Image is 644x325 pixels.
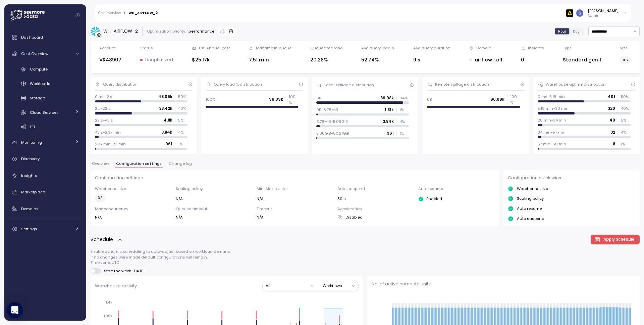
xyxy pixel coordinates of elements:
[30,66,48,72] span: Compute
[510,94,520,105] p: 100 %
[621,130,630,135] p: 4 %
[558,29,566,34] span: Hour
[418,186,495,191] p: Auto resume
[316,95,321,101] p: 0B
[206,97,215,102] p: 100%
[21,206,39,212] span: Domains
[7,222,84,236] a: Settings
[613,141,615,147] p: 8
[158,94,172,99] p: 48.06k
[176,206,252,212] p: Queued timeout
[269,97,283,102] p: 96.09k
[178,141,187,147] p: 1 %
[116,162,162,166] span: Configuration settings
[310,45,342,51] div: Queue time ratio
[7,93,84,104] a: Storage
[169,162,192,166] span: Change log
[165,141,172,147] p: 961
[418,196,495,201] div: Enabled
[30,95,45,101] span: Storage
[21,35,43,40] span: Dashboard
[214,82,262,87] div: Query load % distribution
[95,215,171,220] div: N/A
[603,235,634,244] span: Apply Schedule
[563,45,572,51] div: Type
[21,226,37,232] span: Settings
[21,189,45,195] span: Marketplace
[316,119,348,124] p: 8.78MiB-5.06GiB
[413,56,450,64] div: 9 s
[176,215,252,220] div: N/A
[337,196,414,201] div: 30 s
[178,118,187,123] p: 5 %
[588,13,619,18] p: Admin
[517,186,548,191] p: Warehouse size
[257,215,333,220] div: N/A
[249,56,291,64] div: 7.51 min
[7,47,84,60] a: Cost Overview
[30,124,36,130] span: ETL
[623,56,628,63] span: XS
[528,45,544,51] div: Insights
[566,9,573,16] img: 6628aa71fabf670d87b811be.PNG
[469,56,502,64] div: airflow_all
[588,8,619,13] div: [PERSON_NAME]
[192,56,230,64] div: $25.17k
[91,249,640,265] p: Enable dynamic scheduling to auto-adjust based on workload demand. If no changes were made defaul...
[337,186,414,191] p: Auto suspend
[621,106,630,111] p: 40 %
[399,119,409,124] p: 4 %
[383,119,394,124] p: 3.84k
[517,216,544,221] p: Auto suspend
[538,141,566,147] p: 57 min-60 min
[7,302,23,318] div: Open Intercom Messenger
[178,94,187,99] p: 50 %
[95,106,111,111] p: 2 s-22 s
[95,283,137,289] p: Warehouse activity
[7,78,84,89] a: Workloads
[95,141,126,147] p: 2.37 min-23 min
[7,169,84,182] a: Insights
[621,94,630,99] p: 50 %
[199,45,230,51] div: Est. Annual cost
[385,107,394,112] p: 1.31k
[91,236,123,243] button: Schedule
[399,131,409,136] p: 1 %
[399,95,409,101] p: 94 %
[257,206,333,212] p: Timeout
[95,206,171,212] p: Max concurrency
[91,236,113,243] p: Schedule
[178,106,187,111] p: 40 %
[95,175,495,181] p: Configuration settings
[257,196,333,201] div: N/A
[159,106,172,111] p: 38.42k
[161,130,172,135] p: 3.84k
[609,118,615,123] p: 40
[101,268,145,274] span: Start the week [DATE]
[490,97,504,102] p: 96.09k
[21,140,42,145] span: Monitoring
[7,107,84,118] a: Cloud Services
[257,186,333,191] p: Min-Max cluster
[435,82,489,87] div: Remote spillage distribution
[538,130,566,135] p: 34 min-57 min
[7,136,84,149] a: Monitoring
[576,9,583,16] img: ACg8ocLCy7HMj59gwelRyEldAl2GQfy23E10ipDNf0SDYCnD3y85RA=s96-c
[413,45,450,51] div: Avg query duration
[427,97,432,102] p: 0B
[380,95,394,101] p: 89.98k
[95,186,171,191] p: Warehouse size
[608,94,615,99] p: 401
[361,45,394,51] div: Avg query load %
[621,118,630,123] p: 5 %
[521,56,544,64] div: 0
[620,45,628,51] div: Size
[178,130,187,135] p: 4 %
[621,141,630,147] p: 1 %
[337,215,414,220] div: Disabled
[103,28,138,35] div: WH_AIRFLOW_2
[7,185,84,199] a: Marketplace
[610,130,615,135] p: 32
[30,81,50,86] span: Workloads
[7,202,84,216] a: Domains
